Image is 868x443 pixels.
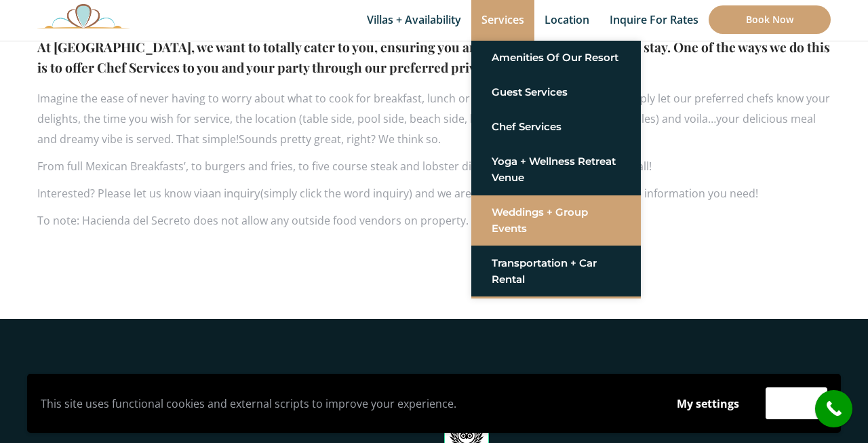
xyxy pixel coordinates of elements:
[664,388,752,419] button: My settings
[492,80,620,104] a: Guest Services
[239,132,441,147] span: Sounds pretty great, right? We think so.
[37,210,831,231] p: To note: Hacienda del Secreto does not allow any outside food vendors on property.
[818,393,849,424] i: call
[815,390,852,427] a: call
[709,5,831,34] a: Book Now
[766,387,827,419] button: Accept
[492,251,620,292] a: Transportation + Car Rental
[37,37,831,78] h4: At [GEOGRAPHIC_DATA], we want to totally cater to you, ensuring you and your family a magnificent...
[492,149,620,190] a: Yoga + Wellness Retreat Venue
[37,183,831,204] p: Interested? Please let us know via (simply click the word inquiry) and we are happy to provide yo...
[492,45,620,70] a: Amenities of Our Resort
[37,3,130,28] img: Awesome Logo
[41,393,650,414] p: This site uses functional cookies and external scripts to improve your experience.
[492,115,620,139] a: Chef Services
[492,200,620,241] a: Weddings + Group Events
[37,156,831,176] p: From full Mexican Breakfasts’, to burgers and fries, to five course steak and lobster dinners ser...
[37,88,831,149] p: Imagine the ease of never having to worry about what to cook for breakfast, lunch or dinner durin...
[208,185,260,201] a: an inquiry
